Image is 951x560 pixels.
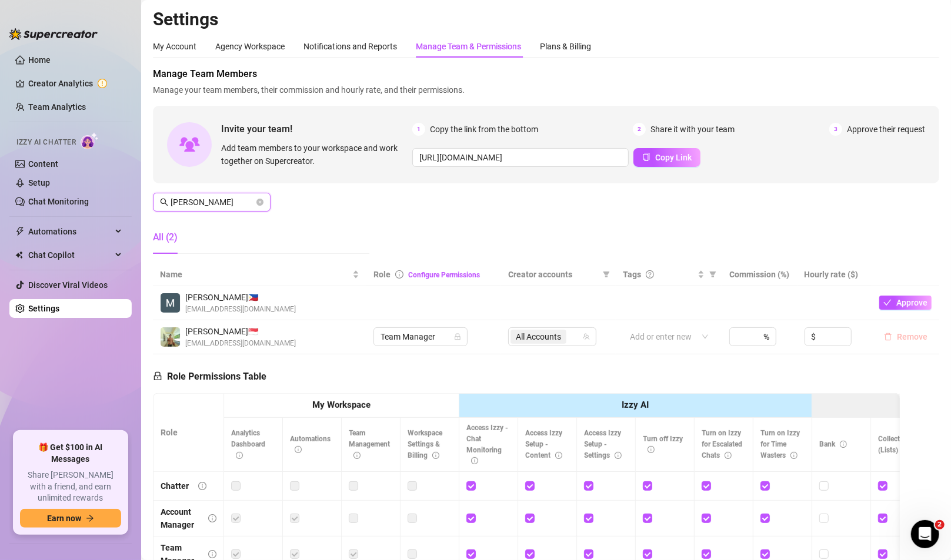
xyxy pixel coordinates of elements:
span: check [883,299,892,307]
span: delete [884,333,892,341]
h5: Role Permissions Table [153,370,266,384]
span: search [160,198,168,206]
span: Creator accounts [508,268,598,281]
div: Manage Team & Permissions [416,40,521,53]
span: Automations [290,435,331,454]
th: Hourly rate ($) [797,263,872,286]
span: [EMAIL_ADDRESS][DOMAIN_NAME] [185,304,296,315]
a: Setup [28,178,50,187]
span: 2 [935,520,945,529]
span: filter [707,266,719,283]
span: info-circle [353,452,361,459]
span: Tags [623,268,641,281]
span: info-circle [432,452,439,459]
img: Michael Almajose [161,293,180,313]
span: All Accounts [516,330,561,343]
span: info-circle [555,452,562,459]
span: Copy Link [655,153,692,162]
span: [PERSON_NAME] 🇵🇭 [185,291,296,304]
button: Earn nowarrow-right [20,509,121,528]
span: Share it with your team [650,123,735,136]
span: 2 [633,123,646,136]
span: Izzy AI Chatter [16,137,76,148]
span: Manage your team members, their commission and hourly rate, and their permissions. [153,83,939,96]
img: Chat Copilot [15,251,23,259]
button: Copy Link [633,148,700,167]
span: Team Manager [381,328,461,346]
span: lock [454,333,461,340]
span: filter [603,271,610,278]
span: Collections (Lists) [878,435,913,454]
span: Invite your team! [221,122,412,136]
span: Access Izzy - Chat Monitoring [466,424,508,465]
div: Agency Workspace [215,40,285,53]
input: Search members [171,196,254,209]
span: 1 [412,123,425,136]
span: Name [160,268,350,281]
span: [EMAIL_ADDRESS][DOMAIN_NAME] [185,338,296,349]
button: Remove [879,330,932,344]
span: lock [153,371,162,381]
span: Chat Copilot [28,246,112,264]
strong: My Workspace [312,400,371,410]
span: [PERSON_NAME] 🇸🇬 [185,325,296,338]
span: Turn off Izzy [643,435,683,454]
span: copy [642,153,650,161]
span: info-circle [236,452,243,459]
span: Manage Team Members [153,67,939,81]
span: info-circle [208,550,216,558]
span: info-circle [840,441,847,448]
span: info-circle [208,514,216,522]
span: Earn now [47,514,81,523]
a: Home [28,55,51,65]
div: Chatter [161,479,189,492]
img: Jose Jardin [161,327,180,347]
span: info-circle [198,482,206,490]
span: Team Management [349,429,390,460]
span: Automations [28,222,112,241]
span: Add team members to your workspace and work together on Supercreator. [221,142,408,167]
span: 3 [829,123,842,136]
img: AI Chatter [81,132,99,149]
a: Settings [28,304,59,313]
span: info-circle [395,270,403,279]
span: info-circle [648,446,655,453]
th: Commission (%) [722,263,797,286]
div: Account Manager [161,505,199,531]
span: close-circle [256,199,263,206]
span: filter [709,271,716,278]
span: All Accounts [510,330,566,344]
a: Content [28,159,58,169]
a: Chat Monitoring [28,197,89,206]
span: Analytics Dashboard [231,429,265,460]
a: Discover Viral Videos [28,280,108,290]
span: Access Izzy Setup - Settings [584,429,622,460]
span: info-circle [471,457,478,464]
img: logo-BBDzfeDw.svg [9,28,98,40]
span: Copy the link from the bottom [430,123,538,136]
span: Turn on Izzy for Time Wasters [760,429,800,460]
th: Name [153,263,366,286]
strong: Izzy AI [622,400,649,410]
span: 🎁 Get $100 in AI Messages [20,442,121,465]
span: Turn on Izzy for Escalated Chats [702,429,742,460]
span: Share [PERSON_NAME] with a friend, and earn unlimited rewards [20,470,121,504]
button: Approve [879,296,932,310]
span: filter [600,266,612,283]
span: arrow-right [86,514,94,522]
span: thunderbolt [15,227,25,236]
div: Plans & Billing [540,40,591,53]
span: info-circle [295,446,302,453]
div: Notifications and Reports [303,40,397,53]
span: Approve their request [847,123,925,136]
span: Access Izzy Setup - Content [525,429,562,460]
span: info-circle [725,452,732,459]
h2: Settings [153,8,939,31]
a: Team Analytics [28,102,86,112]
div: My Account [153,40,196,53]
a: Configure Permissions [408,271,480,279]
span: question-circle [646,270,654,279]
span: info-circle [615,452,622,459]
iframe: Intercom live chat [911,520,939,548]
span: Workspace Settings & Billing [408,429,442,460]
